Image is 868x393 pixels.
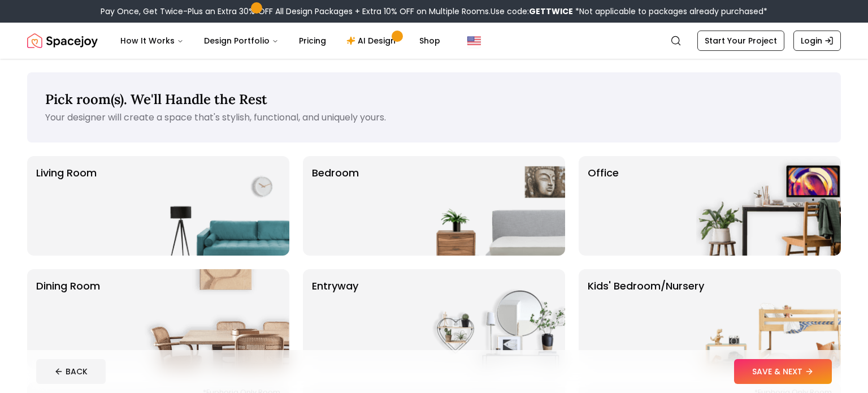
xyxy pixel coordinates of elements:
p: Living Room [36,165,97,247]
a: Start Your Project [697,31,784,51]
p: Office [588,165,619,247]
img: Kids' Bedroom/Nursery [696,269,841,369]
p: Bedroom [312,165,359,247]
div: Pay Once, Get Twice-Plus an Extra 30% OFF All Design Packages + Extra 10% OFF on Multiple Rooms. [101,6,767,17]
a: Spacejoy [27,29,98,52]
button: How It Works [111,29,193,52]
button: Design Portfolio [195,29,288,52]
span: Pick room(s). We'll Handle the Rest [45,90,267,108]
span: *Not applicable to packages already purchased* [573,6,767,17]
p: Kids' Bedroom/Nursery [588,278,704,360]
button: BACK [36,359,106,384]
img: Spacejoy Logo [27,29,98,52]
nav: Main [111,29,449,52]
a: Pricing [290,29,335,52]
img: Dining Room [145,269,289,369]
p: Your designer will create a space that's stylish, functional, and uniquely yours. [45,111,823,124]
img: Living Room [145,156,289,256]
nav: Global [27,23,841,59]
button: SAVE & NEXT [734,359,832,384]
a: Shop [410,29,449,52]
a: Login [793,31,841,51]
img: Office [696,156,841,256]
img: United States [467,34,481,47]
p: entryway [312,278,358,360]
img: Bedroom [420,156,565,256]
p: Dining Room [36,278,100,360]
span: Use code: [491,6,573,17]
a: AI Design [337,29,408,52]
img: entryway [420,269,565,369]
b: GETTWICE [529,6,573,17]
